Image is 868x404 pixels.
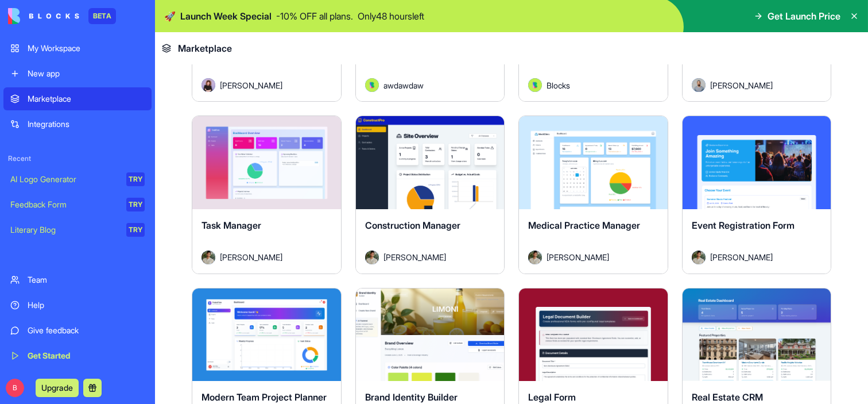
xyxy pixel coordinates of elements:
[365,78,379,92] img: Avatar
[8,8,79,24] img: logo
[547,251,609,263] span: [PERSON_NAME]
[126,198,145,211] div: TRY
[383,79,424,91] span: awdawdaw
[528,391,576,403] span: Legal Form
[365,251,379,264] img: Avatar
[180,9,272,23] span: Launch Week Special
[10,199,118,210] div: Feedback Form
[518,116,668,274] a: Medical Practice ManagerAvatar[PERSON_NAME]
[36,379,79,397] button: Upgrade
[528,78,542,92] img: Avatar
[710,79,773,91] span: [PERSON_NAME]
[126,223,145,237] div: TRY
[126,172,145,186] div: TRY
[383,251,446,263] span: [PERSON_NAME]
[710,251,773,263] span: [PERSON_NAME]
[3,113,152,136] a: Integrations
[220,79,282,91] span: [PERSON_NAME]
[28,43,145,54] div: My Workspace
[3,268,152,291] a: Team
[365,220,460,231] span: Construction Manager
[201,220,261,231] span: Task Manager
[3,62,152,85] a: New app
[28,68,145,79] div: New app
[8,8,116,24] a: BETA
[3,37,152,60] a: My Workspace
[28,93,145,105] div: Marketplace
[3,154,152,163] span: Recent
[201,391,327,403] span: Modern Team Project Planner
[28,274,145,286] div: Team
[355,116,505,274] a: Construction ManagerAvatar[PERSON_NAME]
[6,379,24,397] span: B
[547,79,570,91] span: Blocks
[768,9,840,23] span: Get Launch Price
[10,224,118,236] div: Literary Blog
[201,78,215,92] img: Avatar
[220,251,282,263] span: [PERSON_NAME]
[528,251,542,264] img: Avatar
[3,319,152,342] a: Give feedback
[28,325,145,336] div: Give feedback
[3,193,152,216] a: Feedback FormTRY
[3,87,152,110] a: Marketplace
[192,116,342,274] a: Task ManagerAvatar[PERSON_NAME]
[358,9,424,23] p: Only 48 hours left
[3,344,152,367] a: Get Started
[692,78,706,92] img: Avatar
[276,9,353,23] p: - 10 % OFF all plans.
[692,391,763,403] span: Real Estate CRM
[36,382,79,393] a: Upgrade
[201,251,215,264] img: Avatar
[164,9,176,23] span: 🚀
[28,350,145,361] div: Get Started
[528,220,640,231] span: Medical Practice Manager
[3,168,152,191] a: AI Logo GeneratorTRY
[3,294,152,317] a: Help
[692,251,706,264] img: Avatar
[365,391,458,403] span: Brand Identity Builder
[692,220,795,231] span: Event Registration Form
[3,218,152,241] a: Literary BlogTRY
[88,8,116,24] div: BETA
[28,118,145,130] div: Integrations
[682,116,832,274] a: Event Registration FormAvatar[PERSON_NAME]
[178,41,232,55] span: Marketplace
[28,299,145,311] div: Help
[10,174,118,185] div: AI Logo Generator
